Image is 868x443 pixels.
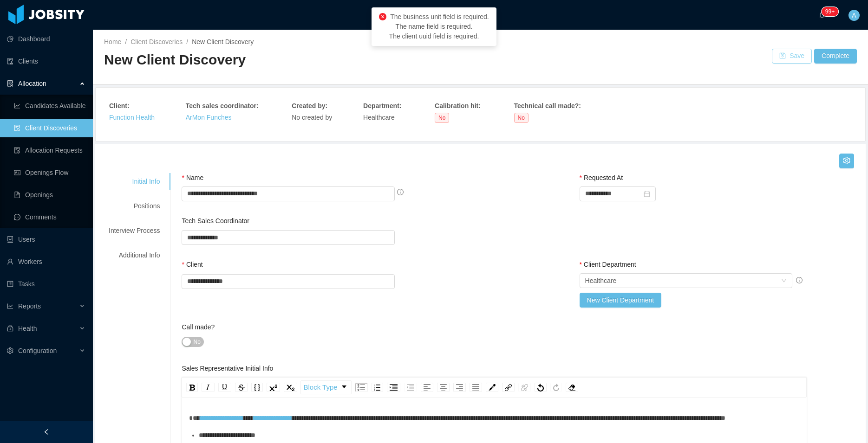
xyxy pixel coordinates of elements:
span: info-circle [796,277,803,283]
label: Client [182,261,202,268]
button: icon: setting [839,154,854,168]
strong: Tech sales coordinator : [186,102,259,109]
div: Underline [218,383,231,392]
div: Subscript [284,383,297,392]
span: Reports [18,302,41,310]
i: icon: solution [7,80,13,87]
button: Call made? [182,337,203,347]
span: / [125,38,127,45]
strong: Technical call made? : [514,102,581,109]
i: icon: medicine-box [7,325,13,332]
label: Tech Sales Coordinator [182,217,249,225]
a: Block Type [301,381,351,394]
label: Call made? [182,323,215,331]
label: Sales Representative Initial Info [182,365,273,372]
div: Positions [98,198,171,215]
div: rdw-remove-control [564,380,580,394]
div: Superscript [267,383,280,392]
strong: Created by : [292,102,327,109]
a: icon: idcardOpenings Flow [14,163,85,182]
div: Ordered [372,383,383,392]
strong: Department : [363,102,401,109]
a: icon: file-doneAllocation Requests [14,141,85,160]
a: icon: pie-chartDashboard [7,30,85,48]
div: Strikethrough [235,383,248,392]
div: rdw-list-control [353,380,419,394]
div: Indent [387,383,400,392]
div: Center [437,383,450,392]
span: Block Type [303,382,337,393]
div: Remove [566,383,578,392]
a: icon: profileTasks [7,275,85,293]
a: Client Discoveries [131,38,183,45]
div: Unordered [355,383,368,392]
a: Function Health [109,114,155,121]
a: Home [104,38,121,45]
span: The name field is required. [396,23,473,30]
div: rdw-link-control [500,380,533,394]
div: Left [421,383,433,392]
i: icon: close-circle [379,13,386,20]
strong: Client : [109,102,130,109]
label: Requested At [580,174,623,181]
a: icon: file-searchClient Discoveries [14,119,85,137]
i: icon: line-chart [7,303,13,309]
button: New Client Department [580,293,662,308]
span: A [852,10,856,21]
span: No [514,113,529,123]
div: Undo [535,383,547,392]
i: icon: calendar [644,191,650,197]
sup: 1054 [822,7,838,16]
button: Complete [814,49,857,64]
div: Right [453,383,466,392]
span: Client Department [584,261,636,268]
div: Redo [550,383,562,392]
span: Configuration [18,347,57,354]
strong: Calibration hit : [435,102,481,109]
span: / [186,38,188,45]
i: icon: setting [7,347,13,354]
div: rdw-dropdown [300,380,352,394]
span: The business unit field is required. [390,13,489,20]
a: icon: messageComments [14,208,85,226]
span: No created by [292,114,332,121]
span: Allocation [18,80,46,87]
i: icon: bell [819,12,825,18]
span: No [435,113,449,123]
button: icon: saveSave [772,49,812,64]
div: Italic [202,383,215,392]
a: icon: robotUsers [7,230,85,249]
div: Additional Info [98,247,171,264]
span: Healthcare [363,114,395,121]
div: Interview Process [98,222,171,239]
a: icon: auditClients [7,52,85,71]
a: icon: userWorkers [7,252,85,271]
div: Bold [186,383,198,392]
div: Healthcare [585,274,617,288]
input: Name [182,186,395,201]
div: rdw-history-control [533,380,564,394]
a: icon: line-chartCandidates Available [14,96,85,115]
div: rdw-color-picker [484,380,500,394]
span: New Client Discovery [192,38,254,45]
div: Initial Info [98,173,171,190]
div: rdw-inline-control [184,380,299,394]
label: Name [182,174,203,181]
span: Health [18,325,37,332]
a: icon: file-textOpenings [14,186,85,204]
span: The client uuid field is required. [389,32,479,40]
div: Justify [470,383,482,392]
div: rdw-textalign-control [419,380,484,394]
div: Outdent [404,383,417,392]
a: ArMon Funches [186,114,232,121]
span: info-circle [397,189,404,195]
div: rdw-block-control [299,380,353,394]
span: No [193,337,200,347]
div: Monospace [251,383,263,392]
div: rdw-toolbar [182,377,806,398]
div: Unlink [518,383,531,392]
span: New Client Discovery [104,52,246,67]
div: Link [502,383,515,392]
